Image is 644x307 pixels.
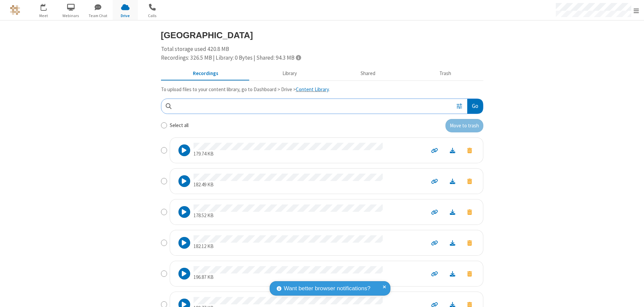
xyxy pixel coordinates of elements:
[444,146,461,154] a: Download file
[408,67,483,80] button: Trash
[444,239,461,247] a: Download file
[10,5,20,15] img: QA Selenium DO NOT DELETE OR CHANGE
[31,13,56,19] span: Meet
[194,243,383,250] p: 182.12 KB
[444,208,461,216] a: Download file
[194,273,383,281] p: 196.87 KB
[194,212,383,220] p: 178.52 KB
[45,4,50,9] div: 7
[161,45,483,62] div: Total storage used 420.8 MB
[161,67,251,80] button: Recorded meetings
[296,55,301,60] span: Totals displayed include files that have been moved to the trash.
[86,13,111,19] span: Team Chat
[58,13,84,19] span: Webinars
[284,284,370,293] span: Want better browser notifications?
[461,238,478,247] button: Move to trash
[467,99,483,114] button: Go
[461,146,478,155] button: Move to trash
[461,177,478,186] button: Move to trash
[161,30,483,40] h3: [GEOGRAPHIC_DATA]
[444,177,461,185] a: Download file
[329,67,408,80] button: Shared during meetings
[170,122,189,129] label: Select all
[161,54,483,62] div: Recordings: 326.5 MB | Library: 0 Bytes | Shared: 94.3 MB
[194,150,383,158] p: 179.74 KB
[113,13,138,19] span: Drive
[444,270,461,278] a: Download file
[250,67,329,80] button: Content library
[296,86,329,93] a: Content Library
[140,13,165,19] span: Calls
[161,86,483,94] p: To upload files to your content library, go to Dashboard > Drive > .
[461,269,478,278] button: Move to trash
[194,181,383,189] p: 182.49 KB
[461,207,478,217] button: Move to trash
[445,119,483,132] button: Move to trash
